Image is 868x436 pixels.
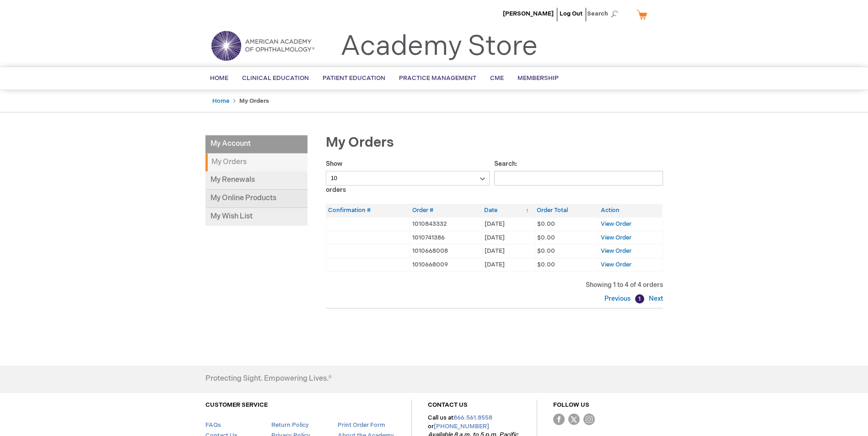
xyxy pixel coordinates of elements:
[503,10,554,17] a: [PERSON_NAME]
[604,295,633,303] a: Previous
[340,30,538,63] a: Academy Store
[326,204,410,217] th: Confirmation #: activate to sort column ascending
[212,97,229,105] a: Home
[239,97,269,105] strong: My Orders
[583,414,595,425] img: instagram
[205,208,307,226] a: My Wish List
[210,74,228,82] span: Home
[537,234,555,241] span: $0.00
[326,134,394,151] span: My Orders
[534,204,598,217] th: Order Total: activate to sort column ascending
[537,220,555,228] span: $0.00
[205,171,307,190] a: My Renewals
[598,204,663,217] th: Action: activate to sort column ascending
[601,261,631,268] a: View Order
[553,414,565,425] img: Facebook
[205,421,221,429] a: FAQs
[601,220,631,228] a: View Order
[494,171,663,186] input: Search:
[494,160,663,182] label: Search:
[647,295,663,303] a: Next
[271,421,309,429] a: Return Policy
[434,423,489,430] a: [PHONE_NUMBER]
[453,414,492,421] a: 866.561.8558
[323,74,385,82] span: Patient Education
[428,401,468,409] a: CONTACT US
[568,414,580,425] img: Twitter
[482,204,534,217] th: Date: activate to sort column ascending
[482,217,534,231] td: [DATE]
[601,247,631,255] a: View Order
[205,190,307,208] a: My Online Products
[601,234,631,241] a: View Order
[205,401,268,409] a: CUSTOMER SERVICE
[482,258,534,271] td: [DATE]
[326,171,490,186] select: Showorders
[205,154,307,171] strong: My Orders
[410,204,482,217] th: Order #: activate to sort column ascending
[242,74,309,82] span: Clinical Education
[518,74,559,82] span: Membership
[537,261,555,268] span: $0.00
[490,74,504,82] span: CME
[560,10,582,17] a: Log Out
[326,160,490,194] label: Show orders
[482,231,534,245] td: [DATE]
[205,375,332,383] h4: Protecting Sight. Empowering Lives.®
[326,281,663,290] div: Showing 1 to 4 of 4 orders
[338,421,385,429] a: Print Order Form
[410,217,482,231] td: 1010843332
[635,294,644,303] a: 1
[410,245,482,258] td: 1010668008
[553,401,589,409] a: FOLLOW US
[587,5,622,23] span: Search
[482,245,534,258] td: [DATE]
[410,258,482,271] td: 1010668009
[410,231,482,245] td: 1010741386
[537,247,555,255] span: $0.00
[399,74,476,82] span: Practice Management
